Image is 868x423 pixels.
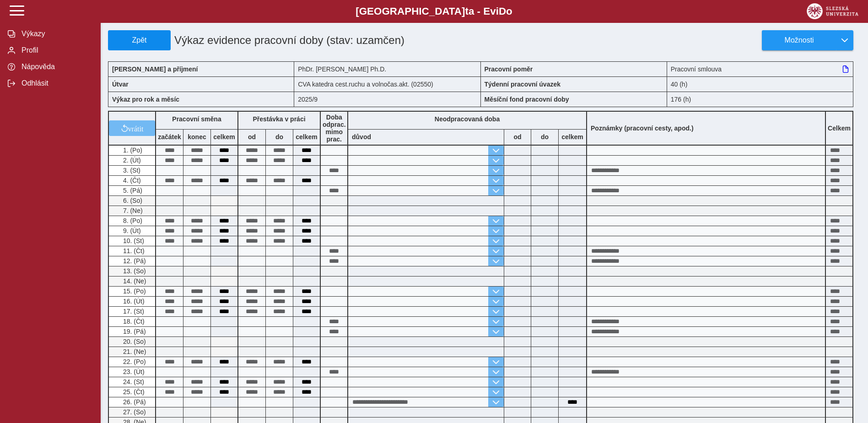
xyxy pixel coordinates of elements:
b: od [238,133,265,141]
span: 2. (Út) [121,157,141,164]
b: celkem [293,133,320,141]
img: logo_web_su.png [807,3,858,19]
span: Zpět [112,36,167,44]
b: začátek [156,133,183,141]
b: Měsíční fond pracovní doby [485,96,569,103]
span: 20. (So) [121,338,146,345]
span: Profil [19,46,93,54]
b: celkem [211,133,237,141]
b: do [266,133,293,141]
span: 12. (Pá) [121,257,146,265]
span: 9. (Út) [121,227,141,234]
div: PhDr. [PERSON_NAME] Ph.D. [294,61,480,76]
span: 5. (Pá) [121,187,142,194]
span: 13. (So) [121,267,146,275]
button: vrátit [109,120,155,136]
span: Výkazy [19,30,93,38]
h1: Výkaz evidence pracovní doby (stav: uzamčen) [171,30,421,50]
div: Pracovní smlouva [667,61,853,76]
b: Celkem [828,125,851,132]
button: Možnosti [762,30,836,50]
b: důvod [352,133,371,141]
span: 25. (Čt) [121,388,145,396]
b: konec [183,133,210,141]
span: 6. (So) [121,197,142,204]
b: Neodpracovaná doba [435,115,500,123]
span: 8. (Po) [121,217,142,224]
span: 26. (Pá) [121,398,146,406]
span: 4. (Čt) [121,177,141,184]
span: D [499,5,506,17]
div: 2025/9 [294,92,480,107]
span: Možnosti [770,36,829,44]
b: do [531,133,558,141]
b: Týdenní pracovní úvazek [485,81,561,88]
span: Odhlásit [19,79,93,87]
span: 15. (Po) [121,287,146,295]
b: Pracovní poměr [485,65,533,73]
b: Poznámky (pracovní cesty, apod.) [587,125,697,132]
span: 10. (St) [121,237,144,244]
span: 24. (St) [121,378,144,385]
b: celkem [559,133,586,141]
b: [GEOGRAPHIC_DATA] a - Evi [27,5,841,17]
div: 176 (h) [667,92,853,107]
span: 3. (St) [121,167,140,174]
span: Nápověda [19,63,93,71]
span: vrátit [128,125,144,132]
b: Útvar [112,81,129,88]
span: t [465,5,468,17]
span: 21. (Ne) [121,348,146,355]
span: o [506,5,512,17]
div: 40 (h) [667,76,853,92]
button: Zpět [108,30,171,50]
span: 7. (Ne) [121,207,143,214]
span: 22. (Po) [121,358,146,365]
span: 19. (Pá) [121,328,146,335]
span: 17. (St) [121,308,144,315]
b: Doba odprac. mimo prac. [323,114,346,143]
span: 27. (So) [121,408,146,416]
span: 18. (Čt) [121,318,145,325]
div: CVA katedra cest.ruchu a volnočas.akt. (02550) [294,76,480,92]
b: od [504,133,531,141]
span: 1. (Po) [121,146,142,154]
span: 14. (Ne) [121,277,146,285]
span: 11. (Čt) [121,247,145,255]
span: 23. (Út) [121,368,145,375]
b: [PERSON_NAME] a příjmení [112,65,198,73]
b: Pracovní směna [172,115,221,123]
b: Výkaz pro rok a měsíc [112,96,179,103]
span: 16. (Út) [121,298,145,305]
b: Přestávka v práci [253,115,305,123]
